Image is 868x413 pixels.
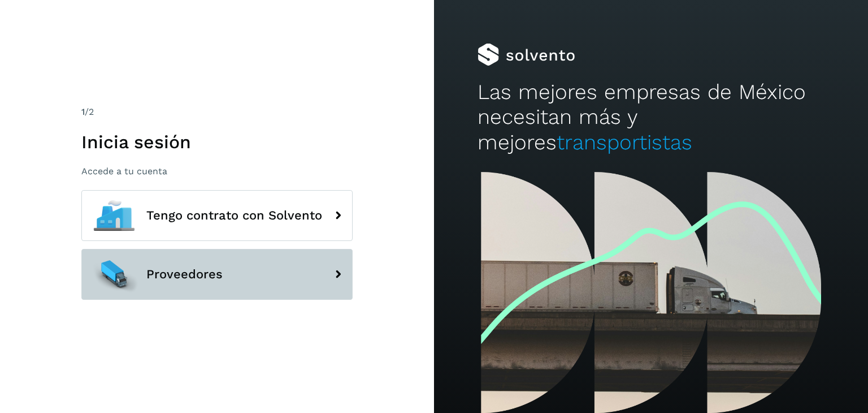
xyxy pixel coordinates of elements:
span: Proveedores [146,268,223,281]
div: /2 [81,105,353,119]
span: 1 [81,106,85,117]
p: Accede a tu cuenta [81,166,353,177]
h1: Inicia sesión [81,131,353,153]
button: Proveedores [81,249,353,300]
span: transportistas [557,130,692,154]
span: Tengo contrato con Solvento [146,209,322,222]
button: Tengo contrato con Solvento [81,190,353,241]
h2: Las mejores empresas de México necesitan más y mejores [478,80,824,155]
